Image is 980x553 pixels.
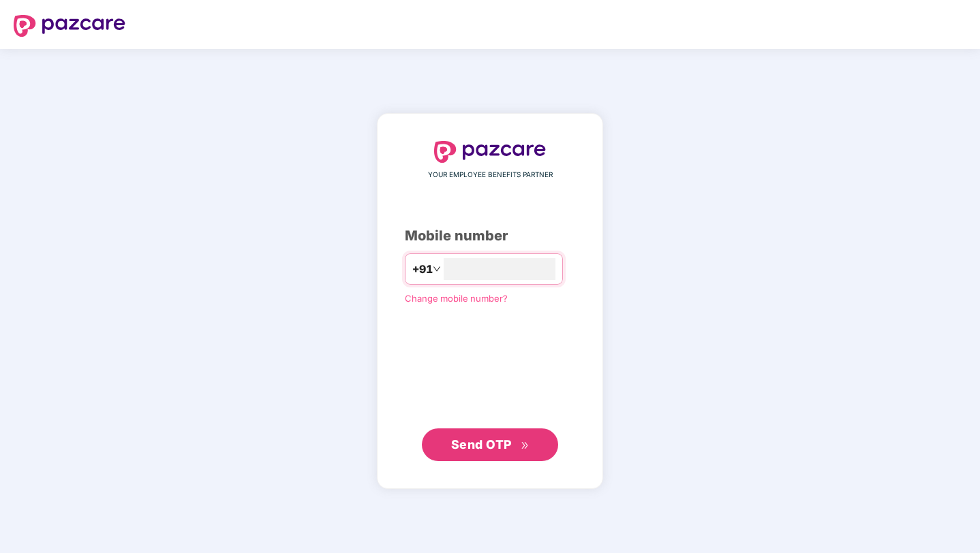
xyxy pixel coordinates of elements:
[412,261,433,278] span: +91
[428,170,553,180] span: YOUR EMPLOYEE BENEFITS PARTNER
[451,437,512,452] span: Send OTP
[405,225,575,247] div: Mobile number
[405,293,508,304] a: Change mobile number?
[433,265,441,273] span: down
[422,428,558,461] button: Send OTPdouble-right
[14,15,125,37] img: logo
[434,141,546,163] img: logo
[521,441,530,450] span: double-right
